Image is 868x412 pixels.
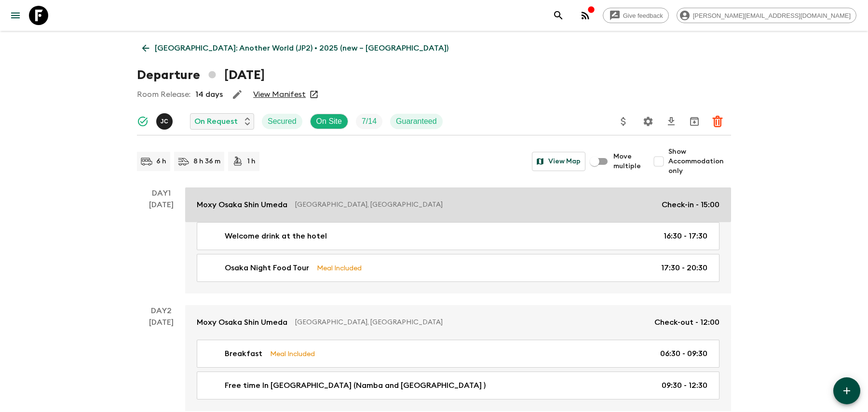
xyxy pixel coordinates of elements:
[194,116,238,127] p: On Request
[688,12,856,19] span: [PERSON_NAME][EMAIL_ADDRESS][DOMAIN_NAME]
[137,187,185,199] p: Day 1
[185,187,731,222] a: Moxy Osaka Shin Umeda[GEOGRAPHIC_DATA], [GEOGRAPHIC_DATA]Check-in - 15:00
[193,157,220,166] p: 8 h 36 m
[654,317,719,328] p: Check-out - 12:00
[197,222,719,250] a: Welcome drink at the hotel16:30 - 17:30
[262,114,302,129] div: Secured
[677,8,856,23] div: [PERSON_NAME][EMAIL_ADDRESS][DOMAIN_NAME]
[149,199,174,293] div: [DATE]
[197,372,719,399] a: Free time In [GEOGRAPHIC_DATA] (Namba and [GEOGRAPHIC_DATA] )09:30 - 12:30
[613,152,641,171] span: Move multiple
[225,230,327,242] p: Welcome drink at the hotel
[197,199,287,211] p: Moxy Osaka Shin Umeda
[156,157,166,166] p: 6 h
[155,42,448,54] p: [GEOGRAPHIC_DATA]: Another World (JP2) • 2025 (new – [GEOGRAPHIC_DATA])
[661,262,707,274] p: 17:30 - 20:30
[708,112,727,131] button: Delete
[317,263,362,273] p: Meal Included
[362,116,377,127] p: 7 / 14
[662,199,719,211] p: Check-in - 15:00
[225,262,309,274] p: Osaka Night Food Tour
[295,318,647,327] p: [GEOGRAPHIC_DATA], [GEOGRAPHIC_DATA]
[662,112,681,131] button: Download CSV
[137,89,190,100] p: Room Release:
[156,113,175,130] button: JC
[137,305,185,317] p: Day 2
[549,6,568,25] button: search adventures
[161,118,169,125] p: J C
[316,116,342,127] p: On Site
[137,66,265,85] h1: Departure [DATE]
[195,89,223,100] p: 14 days
[356,114,382,129] div: Trip Fill
[614,112,633,131] button: Update Price, Early Bird Discount and Costs
[253,90,306,99] a: View Manifest
[6,6,25,25] button: menu
[295,200,654,210] p: [GEOGRAPHIC_DATA], [GEOGRAPHIC_DATA]
[137,39,454,58] a: [GEOGRAPHIC_DATA]: Another World (JP2) • 2025 (new – [GEOGRAPHIC_DATA])
[664,230,707,242] p: 16:30 - 17:30
[185,305,731,340] a: Moxy Osaka Shin Umeda[GEOGRAPHIC_DATA], [GEOGRAPHIC_DATA]Check-out - 12:00
[662,380,707,391] p: 09:30 - 12:30
[638,112,658,131] button: Settings
[668,147,731,176] span: Show Accommodation only
[660,348,707,359] p: 06:30 - 09:30
[618,12,668,19] span: Give feedback
[268,116,297,127] p: Secured
[603,8,669,23] a: Give feedback
[310,114,348,129] div: On Site
[156,116,175,124] span: Juno Choi
[247,157,256,166] p: 1 h
[225,348,262,359] p: Breakfast
[197,340,719,368] a: BreakfastMeal Included06:30 - 09:30
[225,380,486,391] p: Free time In [GEOGRAPHIC_DATA] (Namba and [GEOGRAPHIC_DATA] )
[197,254,719,282] a: Osaka Night Food TourMeal Included17:30 - 20:30
[197,317,287,328] p: Moxy Osaka Shin Umeda
[532,152,585,171] button: View Map
[270,348,315,359] p: Meal Included
[396,116,437,127] p: Guaranteed
[137,116,149,127] svg: Synced Successfully
[685,112,704,131] button: Archive (Completed, Cancelled or Unsynced Departures only)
